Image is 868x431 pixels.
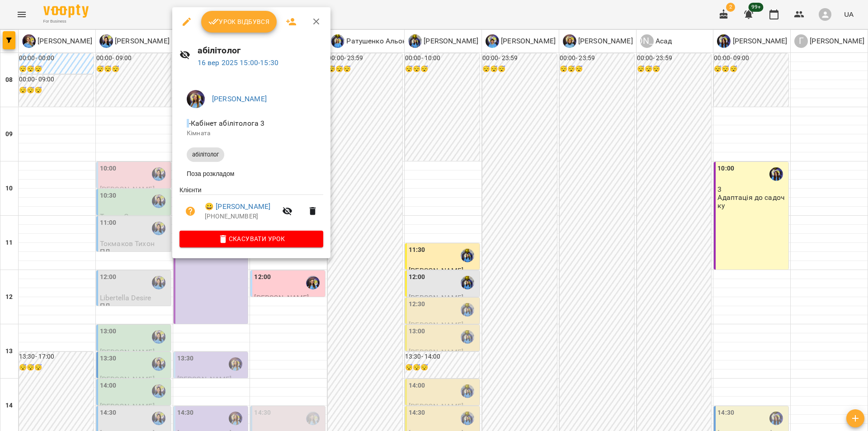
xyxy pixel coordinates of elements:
span: Урок відбувся [208,16,270,27]
ul: Клієнти [179,185,323,231]
h6: абілітолог [198,43,324,57]
img: 21cd2f0faf8aac3563c6c29d31e2cc7f.jpg [187,90,205,108]
a: [PERSON_NAME] [212,95,267,103]
span: абілітолог [187,151,224,159]
li: Поза розкладом [179,166,323,182]
p: Кімната [187,129,316,138]
span: - Кабінет абілітолога 3 [187,119,266,128]
button: Скасувати Урок [179,231,323,247]
a: 16 вер 2025 15:00-15:30 [198,58,278,67]
span: Скасувати Урок [187,233,316,244]
button: Урок відбувся [201,11,277,33]
button: Візит ще не сплачено. Додати оплату? [179,200,201,222]
a: 😀 [PERSON_NAME] [205,201,270,212]
p: [PHONE_NUMBER] [205,212,277,221]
